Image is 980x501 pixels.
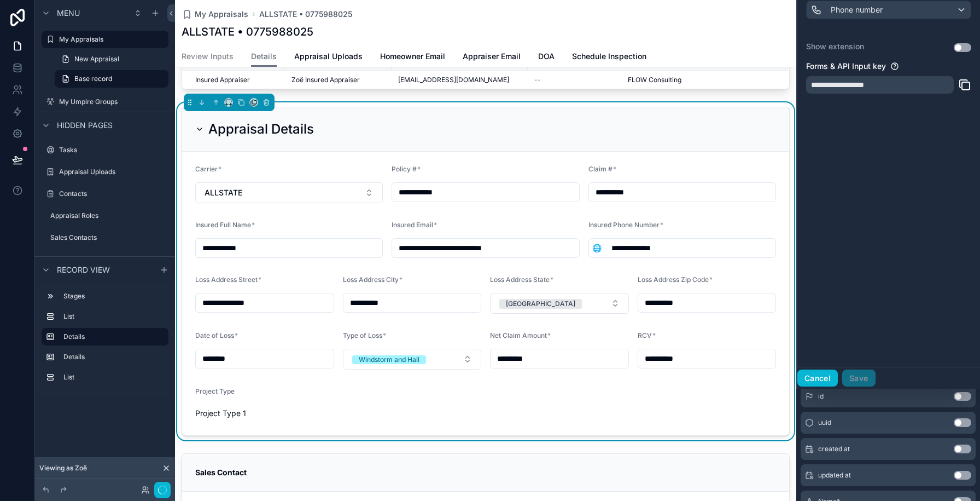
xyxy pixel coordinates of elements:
[380,51,445,62] span: Homeowner Email
[806,1,971,19] button: Phone number
[59,189,166,198] label: Contacts
[195,221,251,229] span: Insured Full Name
[50,233,166,242] label: Sales Contacts
[74,74,112,83] span: Base record
[818,392,824,401] span: id
[588,221,660,229] span: Insured Phone Number
[392,221,433,229] span: Insured Email
[57,264,110,275] span: Record view
[195,182,383,203] button: Select Button
[806,61,886,72] label: Forms & API Input key
[42,93,168,111] a: My Umpire Groups
[818,445,850,453] span: created at
[463,51,521,62] span: Appraiser Email
[589,238,605,258] button: Select Button
[42,229,168,246] a: Sales Contacts
[294,51,363,62] span: Appraisal Uploads
[195,275,258,284] span: Loss Address Street
[506,299,575,309] div: [GEOGRAPHIC_DATA]
[42,185,168,203] a: Contacts
[490,293,629,314] button: Select Button
[538,51,555,62] span: DOA
[343,275,399,284] span: Loss Address City
[63,292,164,301] label: Stages
[343,331,382,339] span: Type of Loss
[294,47,363,68] a: Appraisal Uploads
[806,41,864,52] label: Show extension
[57,120,113,131] span: Hidden pages
[380,47,445,68] a: Homeowner Email
[195,9,248,20] span: My Appraisals
[251,47,277,67] a: Details
[74,55,119,64] span: New Appraisal
[59,168,166,176] label: Appraisal Uploads
[538,47,555,68] a: DOA
[63,312,164,321] label: List
[182,9,248,20] a: My Appraisals
[195,408,246,419] span: Project Type 1
[42,31,168,48] a: My Appraisals
[42,207,168,224] a: Appraisal Roles
[59,35,162,44] label: My Appraisals
[818,418,831,427] span: uuid
[55,70,168,88] a: Base record
[35,283,175,397] div: scrollable content
[343,349,482,370] button: Select Button
[42,163,168,181] a: Appraisal Uploads
[638,331,652,339] span: RCV
[63,353,164,361] label: Details
[463,47,521,68] a: Appraiser Email
[490,275,550,284] span: Loss Address State
[182,47,234,68] a: Review Inputs
[592,243,602,254] span: 🌐
[55,50,168,68] a: New Appraisal
[50,211,166,220] label: Appraisal Roles
[818,471,851,480] span: updated at
[57,8,80,19] span: Menu
[195,331,234,339] span: Date of Loss
[205,187,242,198] span: ALLSTATE
[251,51,277,62] span: Details
[39,464,87,473] span: Viewing as Zoë
[831,4,883,15] span: Phone number
[259,9,352,20] a: ALLSTATE • 0775988025
[359,355,419,364] div: Windstorm and Hail
[42,141,168,159] a: Tasks
[195,387,235,395] span: Project Type
[797,370,838,387] button: Cancel
[195,165,218,173] span: Carrier
[572,47,646,68] a: Schedule Inspection
[588,165,612,173] span: Claim #
[63,373,164,382] label: List
[63,332,160,341] label: Details
[572,51,646,62] span: Schedule Inspection
[59,97,166,106] label: My Umpire Groups
[182,24,313,39] h1: ALLSTATE • 0775988025
[392,165,417,173] span: Policy #
[59,146,166,154] label: Tasks
[208,120,314,138] h2: Appraisal Details
[490,331,547,339] span: Net Claim Amount
[182,51,234,62] span: Review Inputs
[638,275,709,284] span: Loss Address Zip Code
